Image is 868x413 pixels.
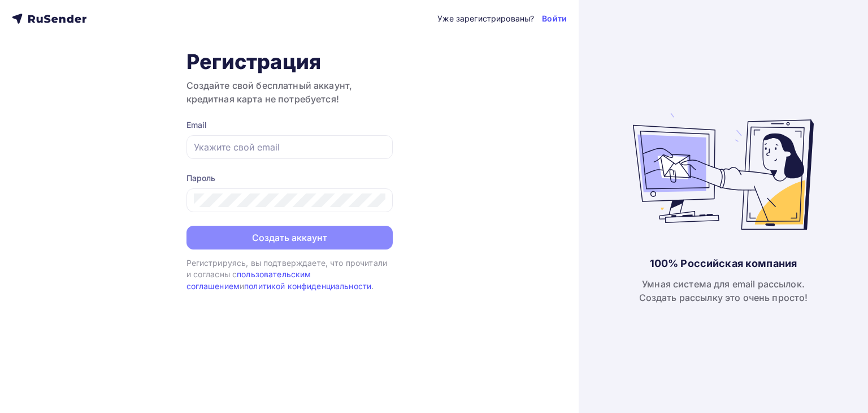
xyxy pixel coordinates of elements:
div: Уже зарегистрированы? [437,13,534,24]
input: Укажите свой email [194,140,385,154]
a: Войти [542,13,567,24]
div: 100% Российская компания [650,257,797,270]
div: Пароль [186,173,393,184]
a: пользовательским соглашением [186,269,311,290]
h1: Регистрация [186,49,393,74]
div: Email [186,119,393,131]
div: Умная система для email рассылок. Создать рассылку это очень просто! [639,277,808,304]
h3: Создайте свой бесплатный аккаунт, кредитная карта не потребуется! [186,79,393,106]
button: Создать аккаунт [186,226,393,249]
div: Регистрируясь, вы подтверждаете, что прочитали и согласны с и . [186,257,393,292]
a: политикой конфиденциальности [244,281,371,291]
